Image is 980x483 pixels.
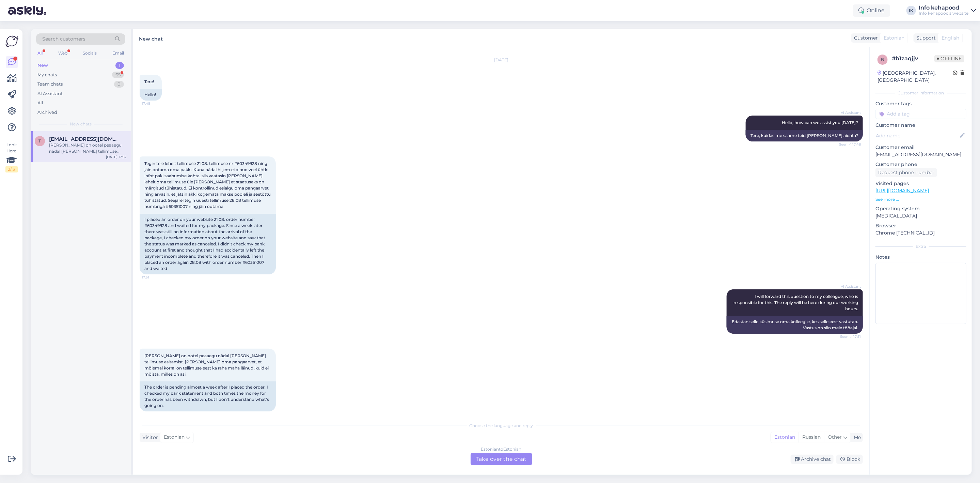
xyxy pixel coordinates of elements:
div: Me [851,434,861,441]
input: Add name [876,132,959,139]
div: [GEOGRAPHIC_DATA], [GEOGRAPHIC_DATA] [878,70,953,84]
p: Customer phone [875,161,966,168]
div: Tere, kuidas me saame teid [PERSON_NAME] aidata? [746,130,863,141]
p: Customer tags [875,100,966,107]
span: Other [828,434,842,440]
div: Team chats [37,81,63,88]
div: Edastan selle küsimuse oma kolleegile, kes selle eest vastutab. Vastus on siin meie tööajal. [727,316,863,334]
img: Askly Logo [5,35,18,48]
div: Socials [81,49,98,58]
div: Info kehapood's website [919,11,968,16]
div: Estonian [771,432,799,442]
label: New chat [139,33,163,43]
div: Info kehapood [919,5,968,11]
div: 65 [112,72,124,78]
div: All [36,49,44,58]
p: See more ... [875,196,966,202]
div: # b1zaqjjv [892,55,934,63]
p: [EMAIL_ADDRESS][DOMAIN_NAME] [875,151,966,158]
span: Tere! [144,79,154,84]
span: I will forward this question to my colleague, who is responsible for this. The reply will be here... [733,294,859,311]
span: English [942,34,959,42]
div: AI Assistant [37,90,63,97]
p: Customer name [875,122,966,129]
div: Online [853,4,890,17]
span: [PERSON_NAME] on ootel peaaegu nädal [PERSON_NAME] tellimuse esitamist. [PERSON_NAME] oma pangaar... [144,353,270,377]
div: Choose the language and reply [140,423,863,429]
p: Browser [875,222,966,229]
div: 1 [115,62,124,69]
div: [DATE] 17:52 [106,154,127,160]
span: AI Assistant [835,284,861,289]
span: Offline [934,55,964,62]
span: 17:51 [142,275,167,280]
a: Info kehapoodInfo kehapood's website [919,5,976,16]
div: Customer [851,34,878,42]
div: I placed an order on your website 21.08. order number #60349928 and waited for my package. Since ... [140,214,276,274]
div: Block [836,455,863,464]
div: 0 [114,81,124,88]
div: Russian [799,432,824,442]
p: [MEDICAL_DATA] [875,212,966,220]
span: t [39,138,41,144]
span: Seen ✓ 17:48 [835,142,861,147]
span: AI Assistant [835,110,861,115]
div: Visitor [140,434,158,441]
div: Look Here [5,142,18,172]
span: Search customers [42,35,85,43]
span: b [881,57,884,62]
span: 17:48 [142,101,167,106]
div: 2 / 3 [5,166,18,172]
div: Take over the chat [471,453,532,465]
div: Web [57,49,69,58]
div: Extra [875,243,966,250]
div: Request phone number [875,168,937,177]
p: Notes [875,254,966,261]
div: Archived [37,109,57,116]
span: Estonian [164,434,185,441]
div: Archive chat [791,455,834,464]
div: Hello! [140,89,162,101]
span: 17:52 [142,412,167,417]
div: The order is pending almost a week after I placed the order. I checked my bank statement and both... [140,381,276,411]
span: Tegin teie lehelt tellimuse 21.08. tellimuse nr #60349928 ning jäin ootama oma pakki. Kuna nädal ... [144,161,272,209]
p: Chrome [TECHNICAL_ID] [875,229,966,237]
div: Email [111,49,125,58]
a: [URL][DOMAIN_NAME] [875,187,929,194]
span: tsaupille@gmail.com [49,136,120,142]
p: Operating system [875,205,966,212]
div: [DATE] [140,57,863,63]
p: Customer email [875,144,966,151]
div: New [37,62,48,69]
span: Hello, how can we assist you [DATE]? [782,120,858,125]
span: New chats [70,121,92,127]
div: Customer information [875,90,966,96]
div: Estonian to Estonian [481,446,522,452]
span: Estonian [884,34,904,42]
div: Support [914,34,936,42]
div: [PERSON_NAME] on ootel peaaegu nädal [PERSON_NAME] tellimuse esitamist. [PERSON_NAME] oma pangaar... [49,142,127,154]
div: All [37,100,43,106]
div: IK [906,6,916,15]
div: My chats [37,72,57,78]
span: Seen ✓ 17:51 [835,334,861,339]
input: Add a tag [875,109,966,119]
p: Visited pages [875,180,966,187]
